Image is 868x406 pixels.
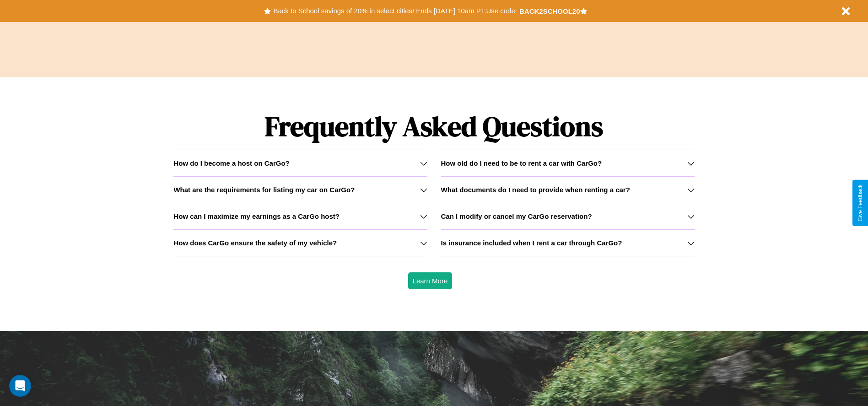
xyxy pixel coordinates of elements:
[408,272,453,289] button: Learn More
[441,186,630,194] h3: What documents do I need to provide when renting a car?
[173,212,340,220] h3: How can I maximize my earnings as a CarGo host?
[173,103,694,150] h1: Frequently Asked Questions
[441,159,602,167] h3: How old do I need to be to rent a car with CarGo?
[441,212,592,220] h3: Can I modify or cancel my CarGo reservation?
[173,159,289,167] h3: How do I become a host on CarGo?
[857,184,863,222] div: Give Feedback
[173,239,337,247] h3: How does CarGo ensure the safety of my vehicle?
[441,239,622,247] h3: Is insurance included when I rent a car through CarGo?
[9,375,31,397] iframe: Intercom live chat
[519,7,580,15] b: BACK2SCHOOL20
[271,5,519,17] button: Back to School savings of 20% in select cities! Ends [DATE] 10am PT.Use code:
[173,186,355,194] h3: What are the requirements for listing my car on CarGo?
